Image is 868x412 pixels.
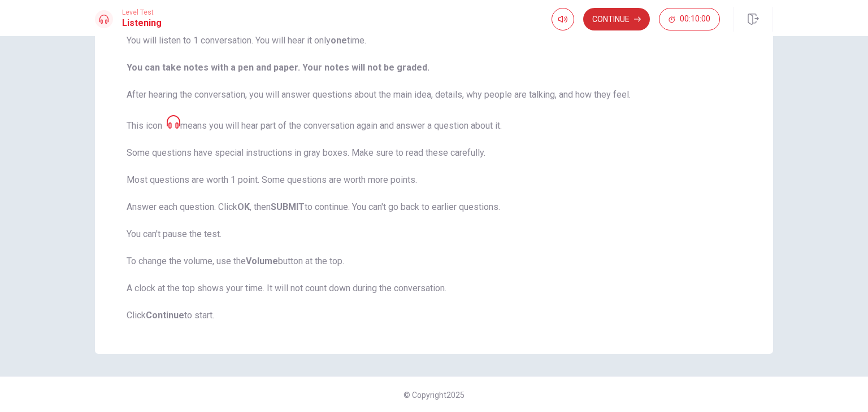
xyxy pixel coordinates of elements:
[271,201,305,212] strong: SUBMIT
[122,8,162,16] span: Level Test
[659,8,720,30] button: 00:10:00
[583,8,650,30] button: Continue
[246,256,278,266] strong: Volume
[127,62,429,73] b: You can take notes with a pen and paper. Your notes will not be graded.
[680,15,710,24] span: 00:10:00
[331,35,347,46] strong: one
[127,7,741,322] span: This test checks how well you understand spoken English. You will listen to 1 conversation. You w...
[403,391,465,400] span: © Copyright 2025
[146,310,184,321] strong: Continue
[237,201,250,212] strong: OK
[122,16,162,30] h1: Listening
